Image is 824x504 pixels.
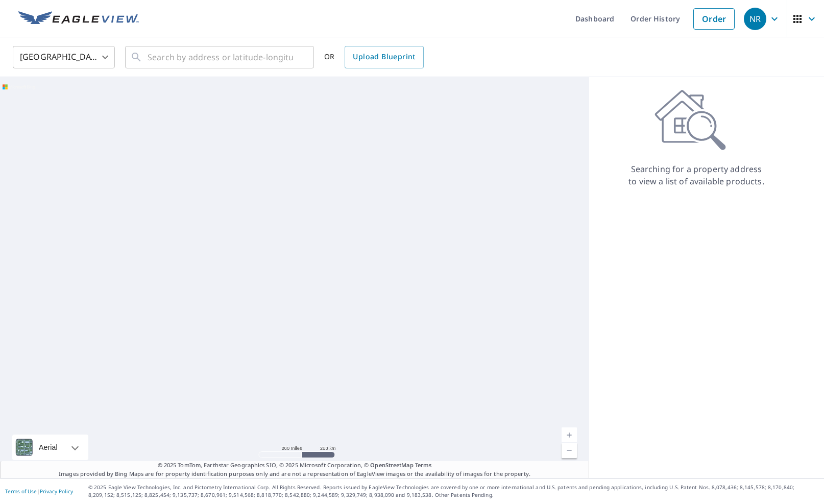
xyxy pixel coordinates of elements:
input: Search by address or latitude-longitude [148,43,293,71]
p: | [5,488,73,494]
span: © 2025 TomTom, Earthstar Geographics SIO, © 2025 Microsoft Corporation, © [158,461,432,470]
img: EV Logo [18,11,139,27]
p: © 2025 Eagle View Technologies, Inc. and Pictometry International Corp. All Rights Reserved. Repo... [88,484,819,499]
p: Searching for a property address to view a list of available products. [628,163,765,187]
div: Aerial [36,435,61,460]
a: Terms of Use [5,488,37,495]
span: Upload Blueprint [353,51,415,63]
div: [GEOGRAPHIC_DATA] [13,43,115,71]
div: OR [324,46,424,68]
a: Privacy Policy [40,488,73,495]
a: Current Level 5, Zoom In [562,427,577,443]
div: Aerial [12,435,88,460]
div: NR [744,8,766,30]
a: OpenStreetMap [370,461,413,469]
a: Current Level 5, Zoom Out [562,443,577,458]
a: Order [693,8,735,30]
a: Terms [415,461,432,469]
a: Upload Blueprint [345,46,423,68]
